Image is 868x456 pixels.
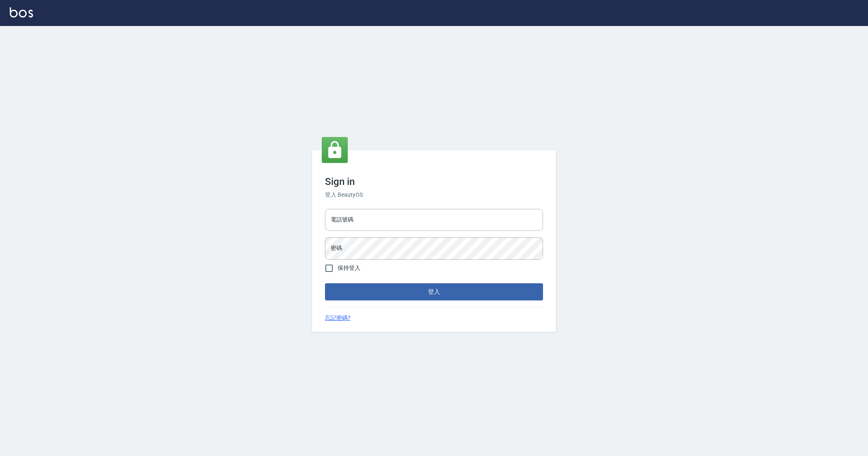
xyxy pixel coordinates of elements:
h6: 登入 BeautyOS [325,191,543,199]
h3: Sign in [325,176,543,187]
a: 忘記密碼? [325,314,351,322]
img: Logo [10,7,33,17]
span: 保持登入 [338,264,360,272]
button: 登入 [325,283,543,300]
